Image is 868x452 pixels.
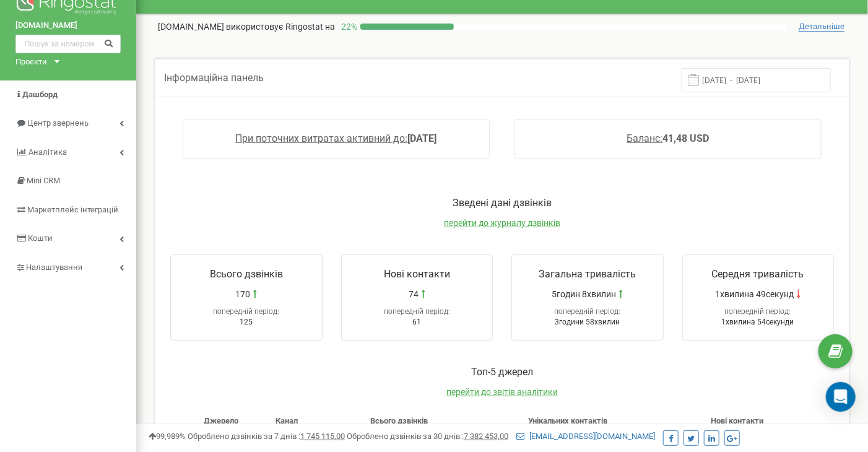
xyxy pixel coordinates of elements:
div: Open Intercom Messenger [826,382,856,412]
span: використовує Ringostat на [226,22,335,32]
u: 1 745 115,00 [300,432,345,441]
span: Mini CRM [27,176,60,185]
span: 61 [412,318,421,326]
span: Середня тривалість [712,268,804,280]
span: Канал [276,416,298,425]
span: Всього дзвінків [370,416,428,425]
span: попередній період: [725,307,791,316]
span: Оброблено дзвінків за 30 днів : [347,432,508,441]
span: Центр звернень [27,118,89,128]
span: Унікальних контактів [528,416,607,425]
a: перейти до журналу дзвінків [444,218,560,228]
span: 3години 58хвилин [555,318,620,326]
a: [EMAIL_ADDRESS][DOMAIN_NAME] [516,432,655,441]
span: Загальна тривалість [539,268,636,280]
span: Зведені дані дзвінків [453,197,552,209]
span: При поточних витратах активний до: [236,133,408,144]
span: Детальніше [799,22,844,32]
span: Дашборд [22,90,58,99]
span: Джерело [204,416,238,425]
span: 5годин 8хвилин [552,288,616,300]
a: Баланс:41,48 USD [627,133,710,144]
span: попередній період: [554,307,620,316]
span: Маркетплейс інтеграцій [27,205,118,214]
span: Баланс: [627,133,663,144]
span: попередній період: [213,307,279,316]
u: 7 382 453,00 [464,432,508,441]
a: перейти до звітів аналітики [446,387,558,397]
span: 1хвилина 54секунди [722,318,794,326]
span: Інформаційна панель [164,72,264,84]
span: Нові контакти [711,416,763,425]
span: Аналiтика [28,147,67,157]
span: Всього дзвінків [210,268,283,280]
a: [DOMAIN_NAME] [15,20,121,32]
span: попередній період: [384,307,450,316]
p: [DOMAIN_NAME] [158,20,335,33]
span: 74 [409,288,419,300]
span: 170 [235,288,250,300]
span: Налаштування [26,263,82,272]
span: Toп-5 джерел [471,366,533,378]
span: Нові контакти [384,268,450,280]
span: Кошти [28,233,53,243]
div: Проєкти [15,56,47,68]
a: При поточних витратах активний до:[DATE] [236,133,437,144]
span: 1хвилина 49секунд [715,288,794,300]
span: 99,989% [149,432,186,441]
span: Оброблено дзвінків за 7 днів : [188,432,345,441]
span: 125 [240,318,253,326]
p: 22 % [335,20,360,33]
input: Пошук за номером [15,35,121,53]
